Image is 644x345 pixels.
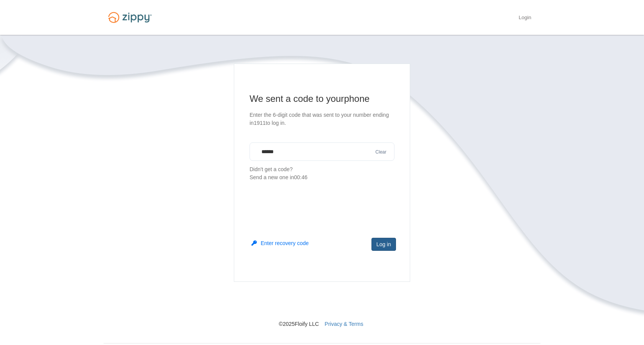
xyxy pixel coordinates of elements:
a: Privacy & Terms [325,321,363,327]
a: Login [519,15,531,22]
img: Logo [103,8,156,26]
p: Didn't get a code? [250,165,394,181]
h1: We sent a code to your phone [250,93,394,105]
button: Clear [373,149,389,156]
p: Enter the 6-digit code that was sent to your number ending in 1911 to log in. [250,111,394,127]
nav: © 2025 Floify LLC [103,282,540,328]
button: Enter recovery code [251,239,309,247]
div: Send a new one in 00:46 [250,173,394,181]
button: Log in [371,238,396,251]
